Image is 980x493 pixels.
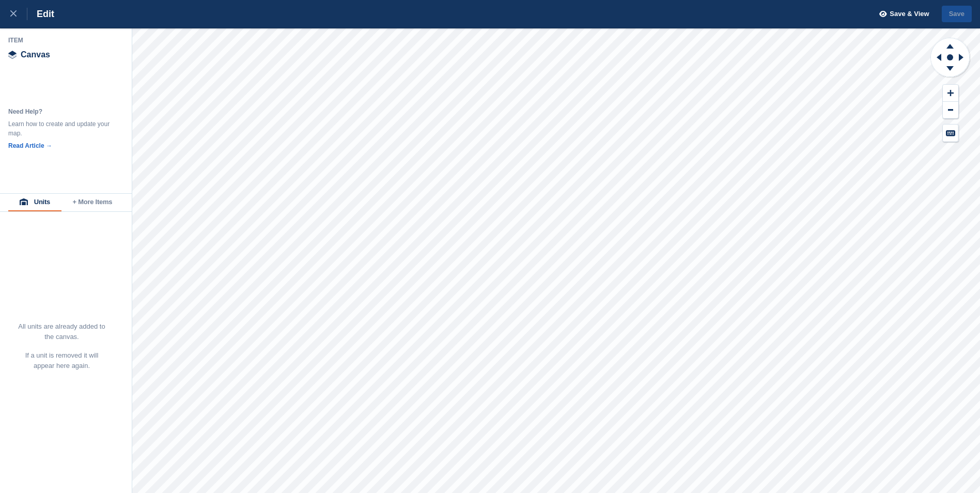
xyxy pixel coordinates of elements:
button: Units [8,194,61,211]
p: If a unit is removed it will appear here again. [18,350,106,371]
div: Need Help? [8,107,112,116]
a: Read Article → [8,142,52,149]
button: Zoom In [943,85,958,102]
span: Save & View [890,9,929,19]
button: Save [942,6,972,23]
div: Edit [27,8,54,20]
div: Learn how to create and update your map. [8,119,112,138]
button: Keyboard Shortcuts [943,125,958,142]
button: Zoom Out [943,102,958,119]
button: + More Items [61,194,123,211]
button: Save & View [874,6,929,23]
span: Canvas [21,51,50,59]
img: canvas-icn.9d1aba5b.svg [8,51,17,59]
div: Item [8,36,124,44]
p: All units are already added to the canvas. [18,321,106,342]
